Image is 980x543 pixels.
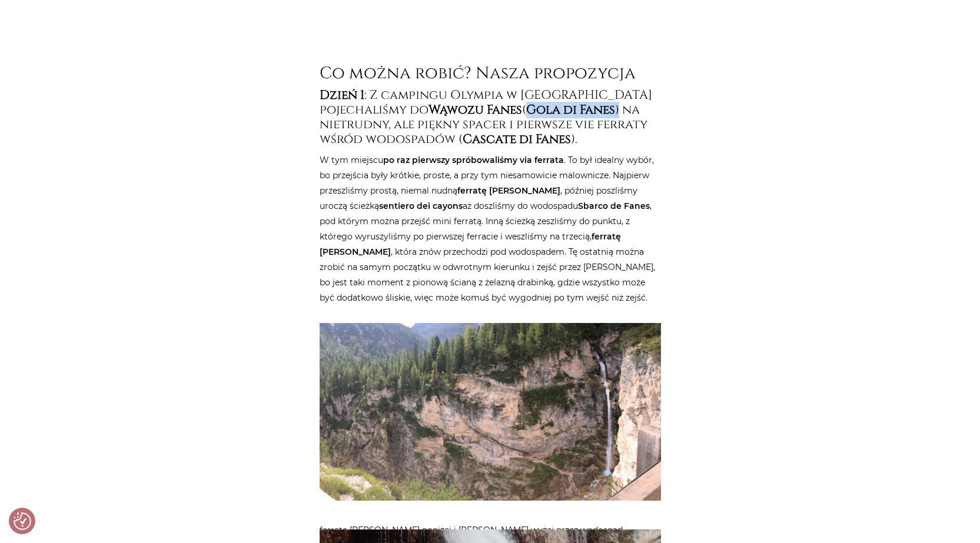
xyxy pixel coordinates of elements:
strong: po raz pierwszy spróbowaliśmy via ferrata [383,155,564,165]
button: Preferencje co do zgód [14,512,31,530]
strong: Sbarco de Fanes [578,201,650,211]
strong: Wąwozu Fanes [428,102,522,118]
h2: Co można robić? Nasza propozycja [320,64,661,84]
strong: sentiero dei cayons [379,201,463,211]
strong: ferratę [PERSON_NAME] [457,185,560,196]
strong: ferratę [PERSON_NAME] [320,231,621,257]
strong: Cascate di Fanes [463,131,571,148]
p: W tym miejscu . To był idealny wybór, bo przejścia były krótkie, proste, a przy tym niesamowicie ... [320,152,661,305]
figcaption: ferrata [PERSON_NAME] poniżej i [PERSON_NAME] wyżej przez wodospad [320,522,661,538]
strong: Gola di Fanes [526,102,615,118]
img: Revisit consent button [14,512,31,530]
strong: Dzień 1 [320,87,364,104]
h4: : Z campingu Olympia w [GEOGRAPHIC_DATA] pojechaliśmy do ( ) na nietrudny, ale piękny spacer i pi... [320,88,661,148]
